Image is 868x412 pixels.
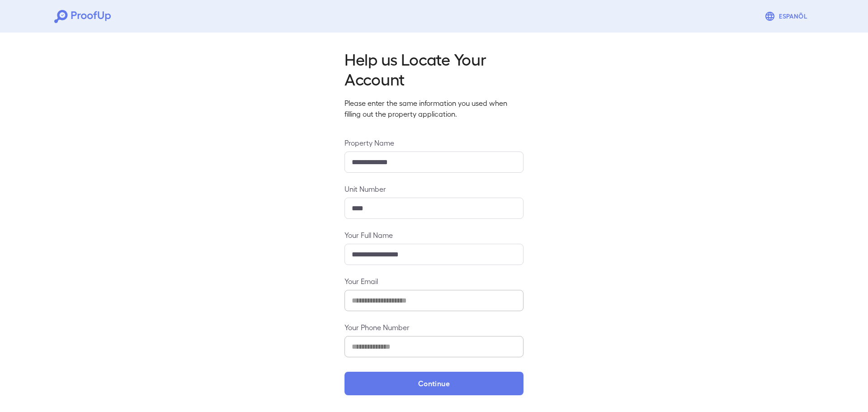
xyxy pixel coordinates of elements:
[344,137,524,148] label: Property Name
[344,276,524,286] label: Your Email
[344,184,524,194] label: Unit Number
[344,372,524,395] button: Continue
[344,322,524,332] label: Your Phone Number
[344,230,524,240] label: Your Full Name
[761,7,814,25] button: Espanõl
[344,98,524,119] p: Please enter the same information you used when filling out the property application.
[344,49,524,89] h2: Help us Locate Your Account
